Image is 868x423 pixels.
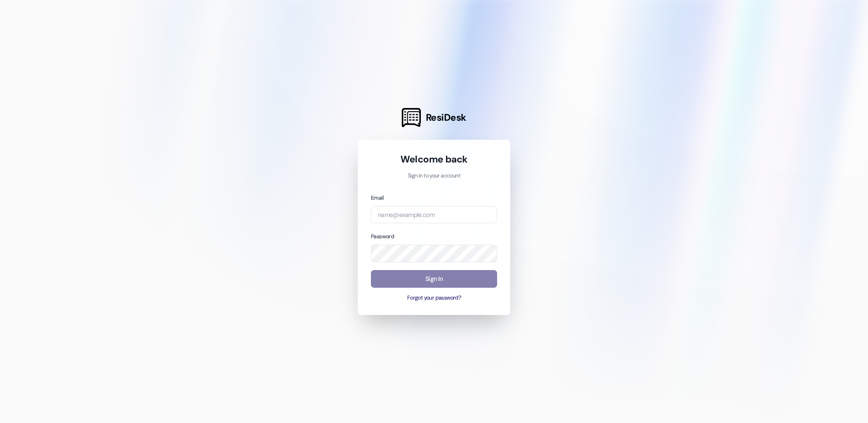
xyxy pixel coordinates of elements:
span: ResiDesk [426,111,466,124]
button: Sign In [371,270,497,288]
img: ResiDesk Logo [402,108,421,127]
label: Password [371,233,394,240]
input: name@example.com [371,206,497,224]
button: Forgot your password? [371,294,497,302]
h1: Welcome back [371,153,497,166]
label: Email [371,194,384,202]
p: Sign in to your account [371,172,497,180]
